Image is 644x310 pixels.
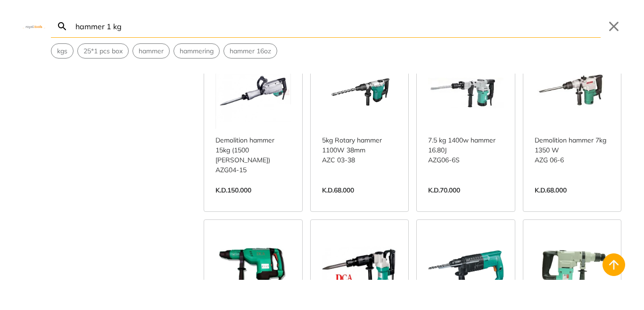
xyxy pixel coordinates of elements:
button: Select suggestion: hammer [133,44,169,58]
div: Suggestion: kgs [51,43,74,59]
div: Suggestion: hammering [173,43,220,59]
svg: Back to top [606,257,621,272]
svg: Search [57,21,68,32]
img: Close [23,24,45,28]
span: 25*1 pcs box [83,46,123,56]
button: Select suggestion: hammer 16oz [224,44,277,58]
div: Suggestion: hammer 16oz [223,43,277,59]
span: hammer 16oz [230,46,271,56]
button: Close [606,19,621,34]
div: Suggestion: hammer [132,43,170,59]
span: hammer [139,46,164,56]
span: kgs [57,46,67,56]
button: Select suggestion: kgs [51,44,73,58]
input: Search… [74,15,601,37]
div: Suggestion: 25*1 pcs box [77,43,129,59]
button: Select suggestion: hammering [174,44,219,58]
button: Back to top [603,253,625,276]
button: Select suggestion: 25*1 pcs box [78,44,128,58]
span: hammering [180,46,214,56]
